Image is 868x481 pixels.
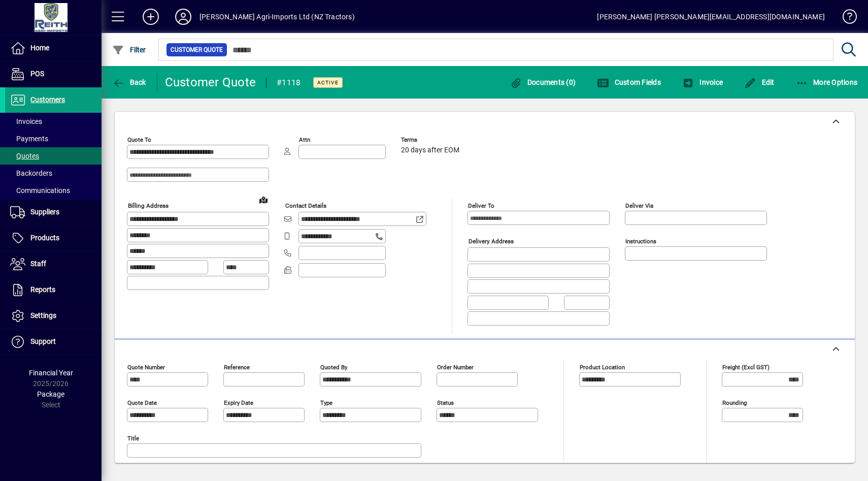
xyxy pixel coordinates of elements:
[110,41,149,59] button: Filter
[167,8,199,26] button: Profile
[224,363,250,370] mat-label: Reference
[30,311,56,319] span: Settings
[594,73,663,91] button: Custom Fields
[10,135,48,143] span: Payments
[10,169,52,177] span: Backorders
[5,113,102,130] a: Invoices
[110,73,149,91] button: Back
[793,73,860,91] button: More Options
[277,75,301,91] div: #1118
[437,399,454,406] mat-label: Status
[507,73,578,91] button: Documents (0)
[5,226,102,251] a: Products
[37,390,64,398] span: Package
[597,9,825,25] div: [PERSON_NAME] [PERSON_NAME][EMAIL_ADDRESS][DOMAIN_NAME]
[30,337,56,345] span: Support
[199,9,355,25] div: [PERSON_NAME] Agri-Imports Ltd (NZ Tractors)
[127,399,157,406] mat-label: Quote date
[320,399,332,406] mat-label: Type
[5,36,102,61] a: Home
[135,8,167,26] button: Add
[680,73,725,91] button: Invoice
[722,399,747,406] mat-label: Rounding
[5,200,102,225] a: Suppliers
[5,165,102,182] a: Backorders
[580,363,625,370] mat-label: Product location
[5,182,102,199] a: Communications
[30,234,59,242] span: Products
[744,78,775,86] span: Edit
[30,44,49,52] span: Home
[320,363,347,370] mat-label: Quoted by
[102,73,157,91] app-page-header-button: Back
[510,78,576,86] span: Documents (0)
[30,70,44,78] span: POS
[127,434,139,441] mat-label: Title
[5,277,102,303] a: Reports
[5,147,102,165] a: Quotes
[10,152,39,160] span: Quotes
[317,79,339,86] span: Active
[10,186,70,195] span: Communications
[255,191,272,208] a: View on map
[171,45,223,55] span: Customer Quote
[401,137,462,143] span: Terms
[468,202,494,209] mat-label: Deliver To
[5,130,102,147] a: Payments
[742,73,777,91] button: Edit
[299,136,310,143] mat-label: Attn
[5,303,102,329] a: Settings
[112,78,146,86] span: Back
[796,78,858,86] span: More Options
[165,74,256,90] div: Customer Quote
[5,61,102,87] a: POS
[5,329,102,355] a: Support
[224,399,253,406] mat-label: Expiry date
[30,208,59,216] span: Suppliers
[625,202,653,209] mat-label: Deliver via
[30,285,55,294] span: Reports
[682,78,723,86] span: Invoice
[597,78,661,86] span: Custom Fields
[722,363,770,370] mat-label: Freight (excl GST)
[10,117,42,125] span: Invoices
[401,146,459,154] span: 20 days after EOM
[127,363,165,370] mat-label: Quote number
[29,369,73,377] span: Financial Year
[5,251,102,277] a: Staff
[112,46,146,54] span: Filter
[835,2,855,35] a: Knowledge Base
[625,238,656,245] mat-label: Instructions
[30,95,65,104] span: Customers
[437,363,474,370] mat-label: Order number
[127,136,151,143] mat-label: Quote To
[30,260,46,268] span: Staff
